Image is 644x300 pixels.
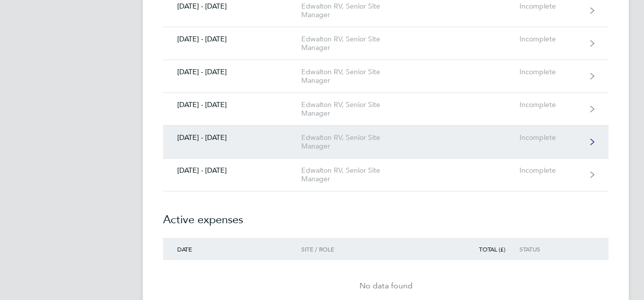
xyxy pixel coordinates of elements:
div: Incomplete [519,2,582,11]
div: Incomplete [519,166,582,175]
div: Edwalton RV, Senior Site Manager [301,101,417,118]
div: [DATE] - [DATE] [163,2,301,11]
div: Date [163,245,301,253]
div: [DATE] - [DATE] [163,133,301,142]
div: Total (£) [462,245,519,253]
a: [DATE] - [DATE]Edwalton RV, Senior Site ManagerIncomplete [163,126,609,159]
a: [DATE] - [DATE]Edwalton RV, Senior Site ManagerIncomplete [163,159,609,191]
a: [DATE] - [DATE]Edwalton RV, Senior Site ManagerIncomplete [163,93,609,126]
div: Incomplete [519,101,582,109]
div: Edwalton RV, Senior Site Manager [301,2,417,19]
div: [DATE] - [DATE] [163,68,301,76]
a: [DATE] - [DATE]Edwalton RV, Senior Site ManagerIncomplete [163,27,609,60]
h2: Active expenses [163,191,609,238]
div: Incomplete [519,68,582,76]
div: Site / Role [301,245,417,253]
div: Edwalton RV, Senior Site Manager [301,166,417,183]
div: Status [519,245,582,253]
div: Edwalton RV, Senior Site Manager [301,133,417,151]
div: Incomplete [519,133,582,142]
div: [DATE] - [DATE] [163,35,301,43]
div: Incomplete [519,35,582,43]
div: No data found [163,280,609,292]
a: [DATE] - [DATE]Edwalton RV, Senior Site ManagerIncomplete [163,60,609,93]
div: [DATE] - [DATE] [163,166,301,175]
div: [DATE] - [DATE] [163,101,301,109]
div: Edwalton RV, Senior Site Manager [301,68,417,85]
div: Edwalton RV, Senior Site Manager [301,35,417,52]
